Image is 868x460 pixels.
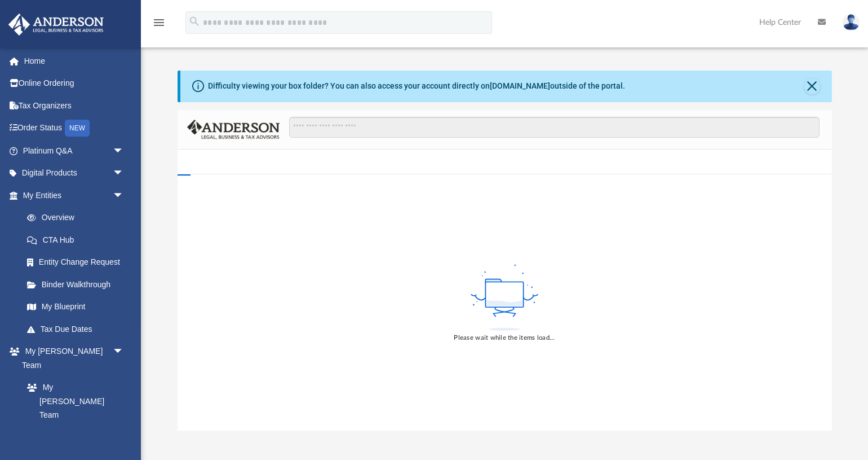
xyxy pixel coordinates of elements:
input: Search files and folders [289,117,819,138]
a: Order StatusNEW [8,117,141,140]
a: Tax Due Dates [16,318,141,340]
div: NEW [65,120,90,137]
button: Close [804,78,820,94]
a: My [PERSON_NAME] Teamarrow_drop_down [8,340,135,376]
a: My Entitiesarrow_drop_down [8,184,141,207]
a: Platinum Q&Aarrow_drop_down [8,139,141,162]
div: Difficulty viewing your box folder? You can also access your account directly on outside of the p... [208,80,625,92]
img: Anderson Advisors Platinum Portal [5,14,107,36]
i: search [188,15,201,28]
span: arrow_drop_down [113,139,135,163]
a: Tax Organizers [8,94,141,117]
span: arrow_drop_down [113,162,135,185]
a: Home [8,50,141,72]
a: Online Ordering [8,72,141,95]
a: Binder Walkthrough [16,273,141,296]
a: My [PERSON_NAME] Team [16,376,130,427]
span: arrow_drop_down [113,184,135,207]
a: Entity Change Request [16,251,141,274]
a: My Blueprint [16,296,135,318]
a: [DOMAIN_NAME] [490,81,550,90]
a: Overview [16,207,141,229]
span: arrow_drop_down [113,340,135,363]
div: Please wait while the items load... [454,333,555,343]
i: menu [152,16,166,29]
a: CTA Hub [16,229,141,251]
img: User Pic [843,14,860,30]
a: menu [152,21,166,29]
a: Digital Productsarrow_drop_down [8,162,141,185]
